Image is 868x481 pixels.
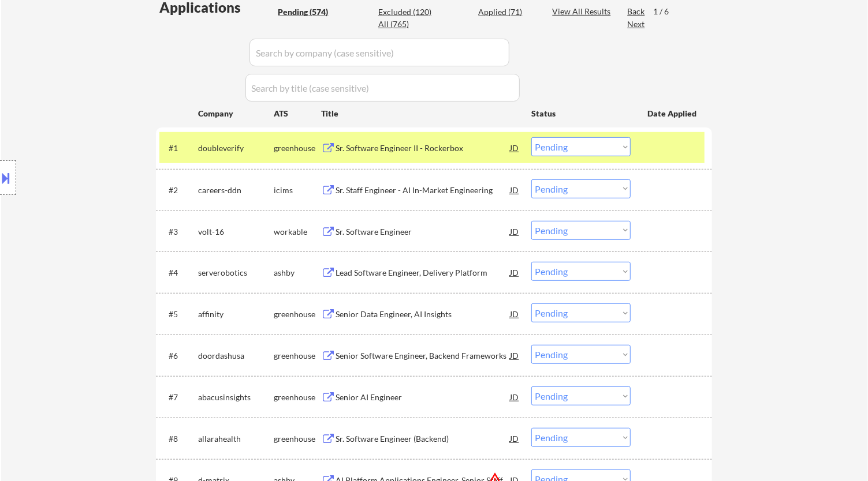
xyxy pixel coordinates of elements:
[198,350,274,362] div: doordashusa
[159,1,274,14] div: Applications
[509,221,520,242] div: JD
[627,18,646,30] div: Next
[321,108,520,119] div: Title
[336,350,510,362] div: Senior Software Engineer, Backend Frameworks
[509,428,520,449] div: JD
[274,226,321,238] div: workable
[478,6,536,18] div: Applied (71)
[509,179,520,200] div: JD
[552,6,614,17] div: View All Results
[249,39,509,66] input: Search by company (case sensitive)
[509,262,520,283] div: JD
[274,392,321,403] div: greenhouse
[509,386,520,407] div: JD
[274,142,321,154] div: greenhouse
[647,108,698,119] div: Date Applied
[198,226,274,238] div: volt-16
[378,18,436,30] div: All (765)
[274,309,321,320] div: greenhouse
[274,267,321,279] div: ashby
[169,309,189,320] div: #5
[245,74,520,102] input: Search by title (case sensitive)
[509,303,520,324] div: JD
[378,6,436,18] div: Excluded (120)
[336,392,510,403] div: Senior AI Engineer
[198,392,274,403] div: abacusinsights
[278,6,336,18] div: Pending (574)
[274,185,321,196] div: icims
[509,137,520,158] div: JD
[336,226,510,238] div: Sr. Software Engineer
[627,6,646,17] div: Back
[169,350,189,362] div: #6
[336,267,510,279] div: Lead Software Engineer, Delivery Platform
[198,309,274,320] div: affinity
[336,185,510,196] div: Sr. Staff Engineer - AI In-Market Engineering
[198,108,274,119] div: Company
[274,433,321,445] div: greenhouse
[198,433,274,445] div: allarahealth
[169,392,189,403] div: #7
[198,142,274,154] div: doubleverify
[531,103,631,123] div: Status
[509,345,520,366] div: JD
[653,6,680,17] div: 1 / 6
[169,433,189,445] div: #8
[198,267,274,279] div: serverobotics
[336,433,510,445] div: Sr. Software Engineer (Backend)
[198,185,274,196] div: careers-ddn
[274,108,321,119] div: ATS
[274,350,321,362] div: greenhouse
[336,142,510,154] div: Sr. Software Engineer II - Rockerbox
[336,309,510,320] div: Senior Data Engineer, AI Insights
